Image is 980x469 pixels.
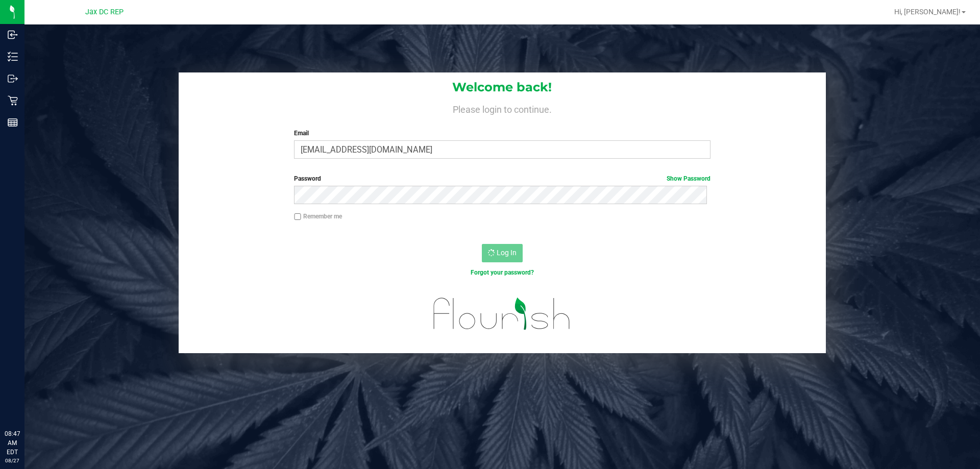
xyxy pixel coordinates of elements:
[471,269,534,276] a: Forgot your password?
[667,175,710,182] a: Show Password
[482,244,523,262] button: Log In
[8,30,18,40] inline-svg: Inbound
[294,213,301,220] input: Remember me
[5,457,20,464] p: 08/27
[421,288,583,340] img: flourish_logo.svg
[8,52,18,62] inline-svg: Inventory
[8,117,18,128] inline-svg: Reports
[294,129,710,138] label: Email
[8,95,18,106] inline-svg: Retail
[5,429,20,457] p: 08:47 AM EDT
[294,175,321,182] span: Password
[179,102,826,114] h4: Please login to continue.
[497,249,517,257] span: Log In
[85,8,124,16] span: Jax DC REP
[8,73,18,84] inline-svg: Outbound
[894,8,961,16] span: Hi, [PERSON_NAME]!
[179,81,826,94] h1: Welcome back!
[294,212,342,221] label: Remember me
